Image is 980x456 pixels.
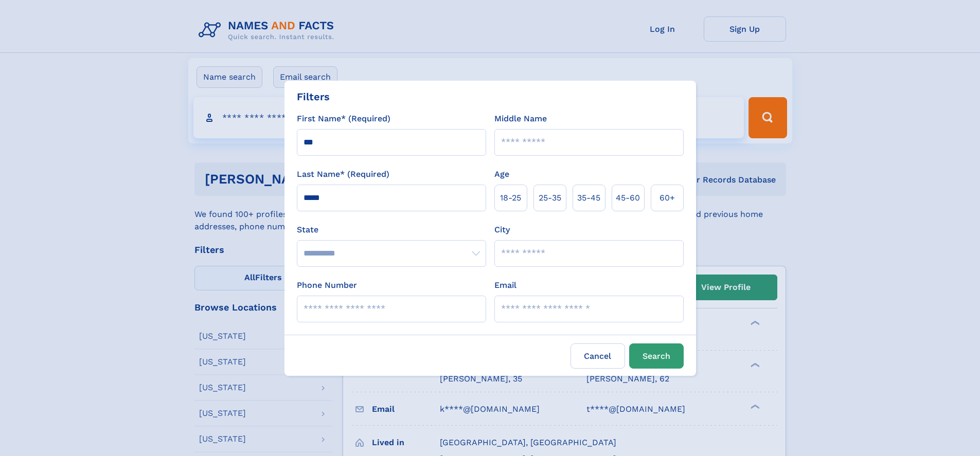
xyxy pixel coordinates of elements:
[297,168,389,180] label: Last Name* (Required)
[494,168,509,180] label: Age
[577,192,600,204] span: 35‑45
[494,279,516,291] label: Email
[297,279,357,291] label: Phone Number
[660,192,675,204] span: 60+
[500,192,521,204] span: 18‑25
[539,192,561,204] span: 25‑35
[494,224,510,236] label: City
[571,343,625,369] label: Cancel
[494,113,547,125] label: Middle Name
[616,192,640,204] span: 45‑60
[297,89,330,104] div: Filters
[629,343,684,369] button: Search
[297,113,390,125] label: First Name* (Required)
[297,224,486,236] label: State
